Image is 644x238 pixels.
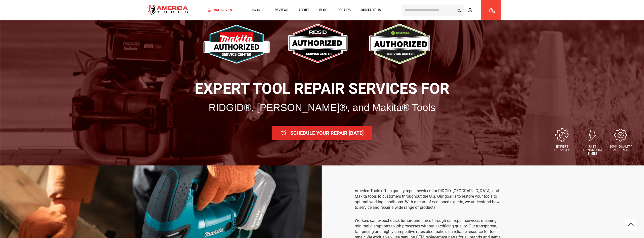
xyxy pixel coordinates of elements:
p: RIDGID®, [PERSON_NAME]®, and Makita® Tools [21,99,623,116]
p: Fast Turnaround Times [579,145,606,155]
a: Reviews [272,7,291,14]
a: About [296,7,311,14]
img: Service Banner [203,19,276,69]
img: Service Banner [279,19,358,69]
p: America Tools offers quality repair services for RIDGID, [GEOGRAPHIC_DATA], and Makita tools to c... [355,188,502,210]
a: Categories [206,7,234,14]
img: Service Banner [362,19,441,69]
a: Brands [250,7,267,14]
span: Blog [319,8,328,12]
img: America Tools [143,1,192,20]
p: Expert Services [548,145,576,152]
span: Reviews [275,8,288,12]
a: Repairs [335,7,353,14]
p: 100% Quality Assured [609,145,633,152]
a: Contact Us [358,7,383,14]
span: Contact Us [361,8,381,12]
a: Blog [317,7,330,14]
a: store logo [143,1,192,20]
span: Repairs [338,8,351,12]
h1: Expert Tool Repair Services for [21,80,623,97]
span: About [298,8,309,12]
span: Categories [208,8,232,12]
span: 0 [493,11,495,14]
a: Schedule Your Repair [DATE] [272,126,372,140]
span: Brands [252,8,265,12]
button: Search [454,5,464,15]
